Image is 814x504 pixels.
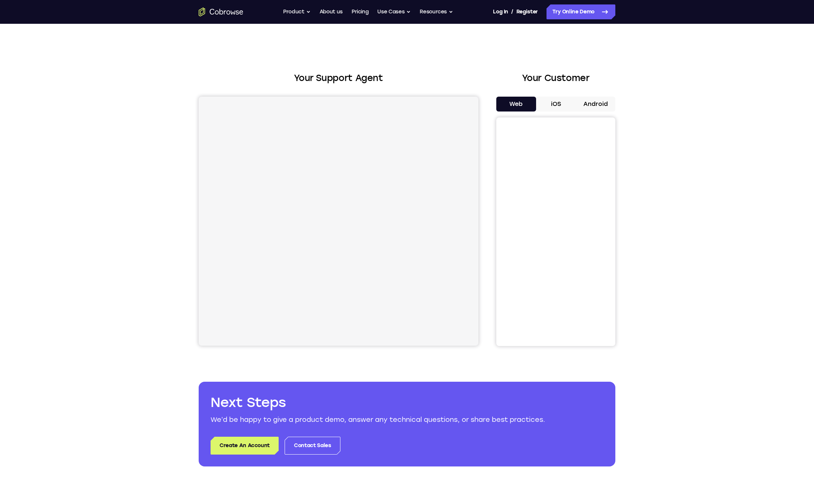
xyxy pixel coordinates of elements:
[496,71,615,85] h2: Your Customer
[199,71,478,85] h2: Your Support Agent
[199,7,243,16] a: Go to the home page
[511,7,513,16] span: /
[420,4,453,19] button: Resources
[320,4,343,19] a: About us
[285,437,340,455] a: Contact Sales
[516,4,538,19] a: Register
[352,4,369,19] a: Pricing
[211,414,603,425] p: We’d be happy to give a product demo, answer any technical questions, or share best practices.
[211,437,279,455] a: Create An Account
[211,394,603,411] h2: Next Steps
[536,97,576,112] button: iOS
[377,4,411,19] button: Use Cases
[547,4,615,19] a: Try Online Demo
[576,97,615,112] button: Android
[199,97,478,346] iframe: Agent
[496,97,536,112] button: Web
[493,4,508,19] a: Log In
[283,4,311,19] button: Product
